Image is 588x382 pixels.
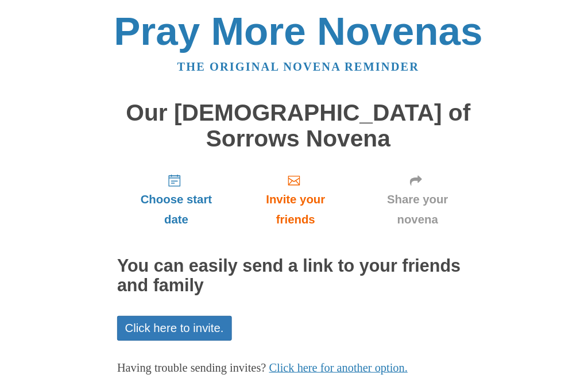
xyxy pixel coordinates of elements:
a: Click here for another option. [266,344,399,356]
span: Invite your friends [246,180,337,218]
a: Click here to invite. [122,300,231,324]
a: The original novena reminder [179,57,409,70]
a: Choose start date [122,156,234,224]
a: Pray More Novenas [119,8,470,51]
span: Share your novena [360,180,455,218]
a: Share your novena [349,156,466,224]
a: Invite your friends [234,156,349,224]
span: Choose start date [133,180,223,218]
h1: Our [DEMOGRAPHIC_DATA] of Sorrows Novena [122,95,466,144]
span: Having trouble sending invites? [122,344,264,356]
h2: You can easily send a link to your friends and family [122,244,466,281]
